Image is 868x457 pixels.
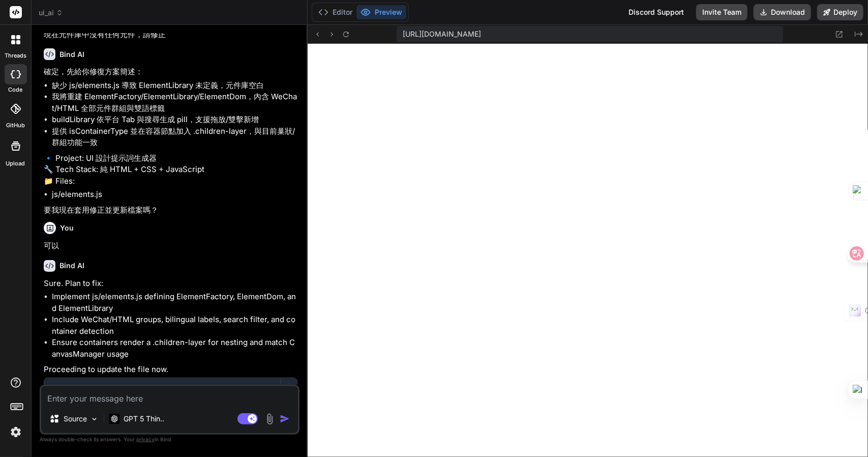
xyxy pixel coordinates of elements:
[64,414,87,424] p: Source
[59,49,84,60] h6: Bind AI
[52,126,297,149] li: 提供 isContainerType 並在容器節點加入 .children-layer，與目前巢狀/群組功能一致
[136,436,155,442] span: privacy
[308,44,868,457] iframe: Preview
[44,278,297,290] p: Sure. Plan to fix:
[52,291,297,314] li: Implement js/elements.js defining ElementFactory, ElementDom, and ElementLibrary
[44,66,297,78] p: 確定，先給你修復方案簡述：
[44,153,297,187] p: 🔹 Project: UI 設計提示詞生成器 🔧 Tech Stack: 純 HTML + CSS + JavaScript 📁 Files:
[124,414,164,424] p: GPT 5 Thin..
[403,29,481,39] span: [URL][DOMAIN_NAME]
[44,378,280,412] button: UI 設計提示詞生成器Click to open Workbench
[696,4,747,20] button: Invite Team
[52,80,297,92] li: 缺少 js/elements.js 導致 ElementLibrary 未定義，元件庫空白
[9,85,23,94] label: code
[622,4,690,20] div: Discord Support
[52,114,297,126] li: buildLibrary 依平台 Tab 與搜尋生成 pill，支援拖放/雙擊新增
[52,337,297,360] li: Ensure containers render a .children-layer for nesting and match CanvasManager usage
[817,4,863,20] button: Deploy
[52,314,297,337] li: Include WeChat/HTML groups, bilingual labels, search filter, and container detection
[356,5,406,19] button: Preview
[754,4,811,20] button: Download
[6,121,25,130] label: GitHub
[52,189,297,201] li: js/elements.js
[52,91,297,114] li: 我將重建 ElementFactory/ElementLibrary/ElementDom，內含 WeChat/HTML 全部元件群組與雙語標籤
[39,8,63,18] span: ui_ai
[44,240,297,252] p: 可以
[6,159,25,168] label: Upload
[59,261,84,271] h6: Bind AI
[90,415,99,423] img: Pick Models
[60,223,74,233] h6: You
[7,423,24,441] img: settings
[44,29,297,41] p: 現在元件庫中沒有任何元件，請修正
[40,435,300,444] p: Always double-check its answers. Your in Bind
[264,413,276,425] img: attachment
[44,364,297,376] p: Proceeding to update the file now.
[44,205,297,216] p: 要我現在套用修正並更新檔案嗎？
[280,414,290,424] img: icon
[5,51,26,60] label: threads
[314,5,356,19] button: Editor
[109,414,119,423] img: GPT 5 Thinking High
